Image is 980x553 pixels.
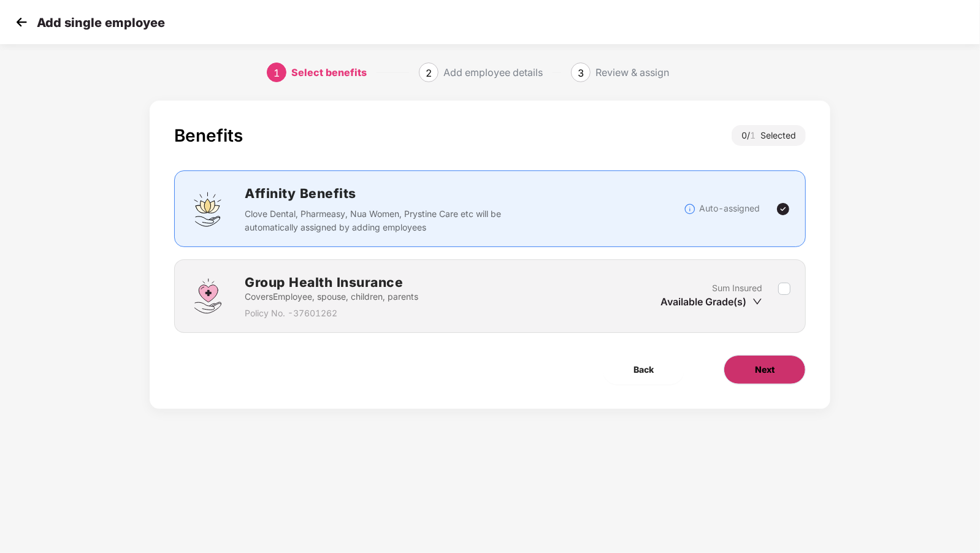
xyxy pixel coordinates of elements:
img: svg+xml;base64,PHN2ZyBpZD0iR3JvdXBfSGVhbHRoX0luc3VyYW5jZSIgZGF0YS1uYW1lPSJHcm91cCBIZWFsdGggSW5zdX... [189,278,226,315]
span: Back [634,363,654,376]
div: Add employee details [443,63,543,82]
img: svg+xml;base64,PHN2ZyBpZD0iSW5mb18tXzMyeDMyIiBkYXRhLW5hbWU9IkluZm8gLSAzMngzMiIgeG1sbnM9Imh0dHA6Ly... [684,203,696,215]
span: 1 [274,67,280,79]
h2: Group Health Insurance [245,272,418,292]
h2: Affinity Benefits [245,183,684,204]
p: Auto-assigned [699,202,760,215]
span: 1 [750,130,760,140]
p: Sum Insured [712,281,762,295]
div: Available Grade(s) [660,295,762,308]
img: svg+xml;base64,PHN2ZyBpZD0iQWZmaW5pdHlfQmVuZWZpdHMiIGRhdGEtbmFtZT0iQWZmaW5pdHkgQmVuZWZpdHMiIHhtbG... [189,191,226,227]
div: 0 / Selected [732,125,806,146]
span: 3 [578,67,584,79]
button: Next [724,355,806,384]
p: Clove Dental, Pharmeasy, Nua Women, Prystine Care etc will be automatically assigned by adding em... [245,207,508,234]
p: Policy No. - 37601262 [245,307,418,320]
span: down [752,297,762,307]
img: svg+xml;base64,PHN2ZyB4bWxucz0iaHR0cDovL3d3dy53My5vcmcvMjAwMC9zdmciIHdpZHRoPSIzMCIgaGVpZ2h0PSIzMC... [12,13,31,31]
p: Covers Employee, spouse, children, parents [245,290,418,303]
button: Back [603,355,684,384]
span: 2 [426,67,432,79]
p: Add single employee [37,15,165,30]
div: Review & assign [595,63,669,82]
span: Next [755,363,775,376]
img: svg+xml;base64,PHN2ZyBpZD0iVGljay0yNHgyNCIgeG1sbnM9Imh0dHA6Ly93d3cudzMub3JnLzIwMDAvc3ZnIiB3aWR0aD... [776,202,791,216]
div: Select benefits [291,63,367,82]
div: Benefits [174,125,243,146]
